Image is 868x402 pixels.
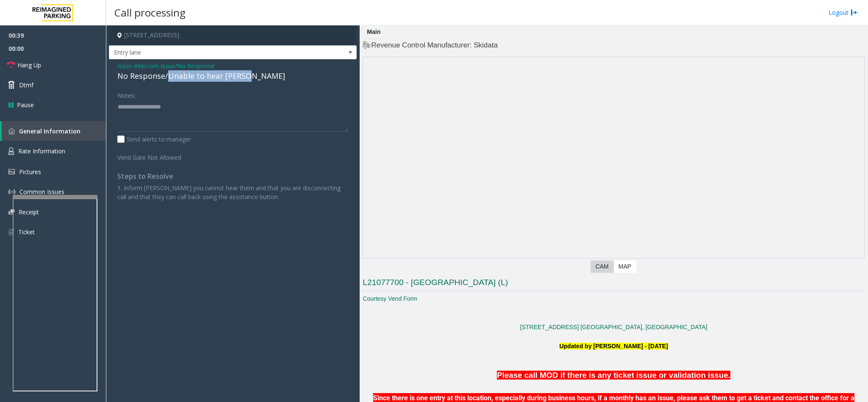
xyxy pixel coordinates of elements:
[19,188,64,196] span: Common Issues
[19,168,41,176] span: Pictures
[2,121,106,141] a: General Information
[117,183,348,201] p: 1. Inform [PERSON_NAME] you cannot hear them and that you are disconnecting call and that they ca...
[117,172,348,180] h4: Steps to Resolve
[17,61,41,69] span: Hang Up
[18,147,65,155] span: Rate Information
[17,100,34,109] span: Pause
[117,70,348,82] div: No Response/Unable to hear [PERSON_NAME]
[19,127,80,135] span: General Information
[559,343,668,349] font: Updated by [PERSON_NAME] - [DATE]
[8,147,14,155] img: 'icon'
[117,135,191,144] label: Send alerts to manager
[117,61,132,70] span: Issue
[109,25,357,45] h4: [STREET_ADDRESS]
[613,261,636,273] label: Map
[19,80,33,89] span: Dtmf
[8,189,15,195] img: 'icon'
[8,228,14,236] img: 'icon'
[363,40,865,50] h4: Revenue Control Manufacturer: Skidata
[134,61,214,70] span: Intercom Issue/No Response
[851,8,857,17] img: logout
[829,8,857,17] a: Logout
[591,261,614,273] label: CAM
[365,25,383,39] div: Main
[8,209,14,215] img: 'icon'
[497,371,730,380] font: Please call MOD if there is any ticket issue or validation issue.
[132,62,214,70] span: -
[8,128,15,134] img: 'icon'
[520,324,707,330] a: [STREET_ADDRESS] [GEOGRAPHIC_DATA], [GEOGRAPHIC_DATA]
[8,169,15,175] img: 'icon'
[363,277,865,291] h3: L21077700 - [GEOGRAPHIC_DATA] (L)
[115,150,213,162] label: Vend Gate Not Allowed
[363,295,417,302] a: Courtesy Vend Form
[109,46,307,59] span: Entry lane
[110,2,190,23] h3: Call processing
[117,88,136,100] label: Notes:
